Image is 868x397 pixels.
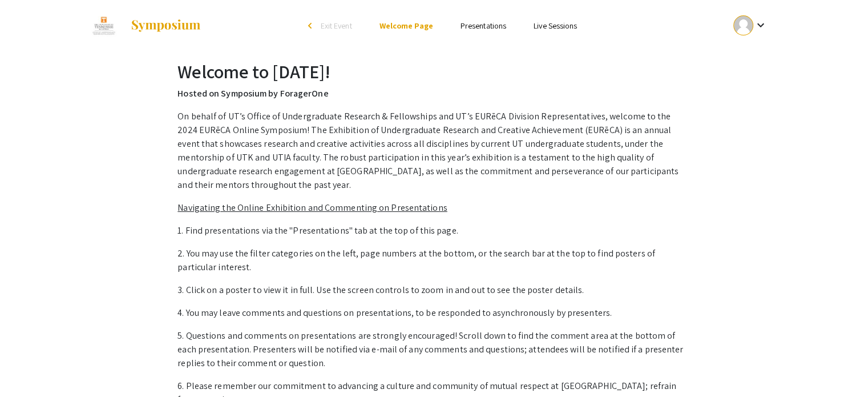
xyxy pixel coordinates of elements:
[89,11,202,40] a: Discovery Day 2024
[9,346,49,388] iframe: Chat
[177,329,690,370] p: 5. Questions and comments on presentations are strongly encouraged! Scroll down to find the comme...
[721,13,779,38] button: Expand account dropdown
[177,202,447,214] u: Navigating the Online Exhibition and Commenting on Presentations
[177,87,690,101] p: Hosted on Symposium by ForagerOne
[308,22,315,29] div: arrow_back_ios
[321,21,352,31] span: Exit Event
[177,224,690,238] p: 1. Find presentations via the "Presentations" tab at the top of this page.
[177,283,690,297] p: 3. Click on a poster to view it in full. Use the screen controls to zoom in and out to see the po...
[130,19,201,33] img: Symposium by ForagerOne
[461,21,506,31] a: Presentations
[177,61,690,82] h2: Welcome to [DATE]!
[380,21,433,31] a: Welcome Page
[177,110,690,192] p: On behalf of UT’s Office of Undergraduate Research & Fellowships and UT’s EURēCA Division Represe...
[177,247,690,274] p: 2. You may use the filter categories on the left, page numbers at the bottom, or the search bar a...
[89,11,119,40] img: Discovery Day 2024
[534,21,577,31] a: Live Sessions
[177,306,690,320] p: 4. You may leave comments and questions on presentations, to be responded to asynchronously by pr...
[753,18,767,32] mat-icon: Expand account dropdown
